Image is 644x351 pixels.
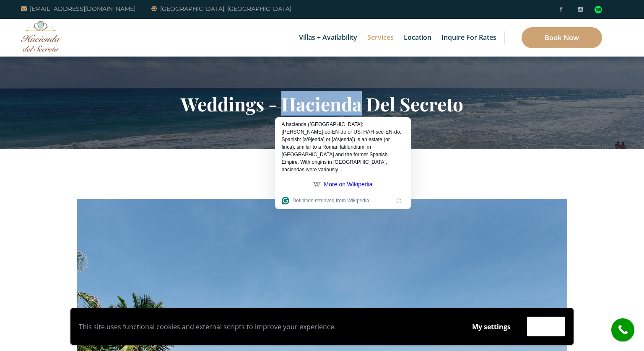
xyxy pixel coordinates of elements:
[21,21,61,52] img: Awesome Logo
[464,317,519,336] button: My settings
[437,19,501,57] a: Inquire for Rates
[595,6,602,13] img: Tripadvisor_logomark.svg
[79,320,456,333] p: This site uses functional cookies and external scripts to improve your experience.
[613,320,632,339] i: call
[77,93,567,115] h2: Weddings - Hacienda Del Secreto
[527,317,565,336] button: Accept
[151,4,291,14] a: [GEOGRAPHIC_DATA], [GEOGRAPHIC_DATA]
[522,27,602,48] a: Book Now
[595,6,602,13] div: Read traveler reviews on Tripadvisor
[400,19,436,57] a: Location
[363,19,398,57] a: Services
[21,4,135,14] a: [EMAIL_ADDRESS][DOMAIN_NAME]
[611,318,634,341] a: call
[295,19,361,57] a: Villas + Availability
